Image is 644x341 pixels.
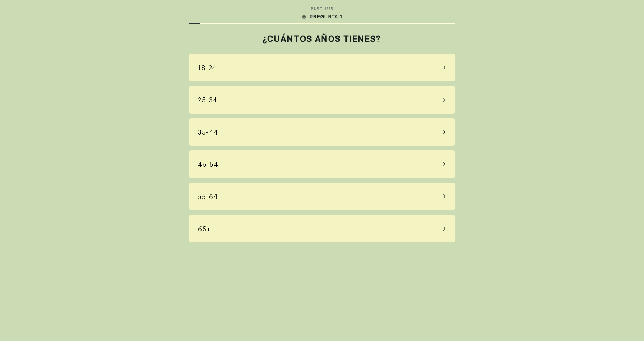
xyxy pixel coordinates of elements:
[198,63,217,73] div: 18-24
[198,191,218,202] div: 55-64
[198,95,218,105] div: 25-34
[198,224,210,234] div: 65+
[189,34,455,44] h2: ¿CUÁNTOS AÑOS TIENES?
[198,127,219,137] div: 35-44
[301,13,343,20] div: PREGUNTA 1
[198,159,219,170] div: 45-54
[311,6,333,12] div: PASO 1 / 25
